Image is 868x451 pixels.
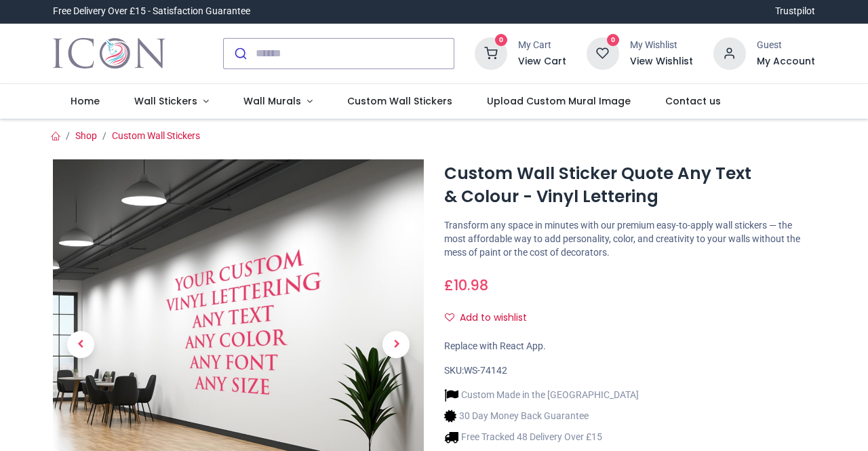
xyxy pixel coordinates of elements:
h1: Custom Wall Sticker Quote Any Text & Colour - Vinyl Lettering [444,162,815,209]
button: Add to wishlistAdd to wishlist [444,307,538,330]
a: Trustpilot [775,5,815,18]
a: Shop [75,130,97,141]
span: Custom Wall Stickers [347,94,452,108]
a: View Cart [518,55,566,68]
a: Custom Wall Stickers [112,130,200,141]
a: My Account [757,55,815,68]
p: Transform any space in minutes with our premium easy-to-apply wall stickers — the most affordable... [444,219,815,259]
span: Upload Custom Mural Image [487,94,631,108]
div: Free Delivery Over £15 - Satisfaction Guarantee [53,5,250,18]
div: My Wishlist [630,39,693,52]
li: Free Tracked 48 Delivery Over £15 [444,430,639,444]
a: 0 [475,47,507,58]
span: 10.98 [454,275,488,295]
button: Submit [224,39,256,68]
a: 0 [587,47,619,58]
i: Add to wishlist [445,313,454,322]
img: Icon Wall Stickers [53,35,165,73]
span: Contact us [665,94,721,108]
sup: 0 [607,34,620,47]
div: SKU: [444,364,815,378]
span: WS-74142 [464,365,507,376]
div: Guest [757,39,815,52]
span: Home [71,94,100,108]
li: 30 Day Money Back Guarantee [444,409,639,423]
div: My Cart [518,39,566,52]
a: Logo of Icon Wall Stickers [53,35,165,73]
span: Previous [67,331,94,358]
span: Wall Murals [243,94,301,108]
li: Custom Made in the [GEOGRAPHIC_DATA] [444,388,639,402]
a: Wall Murals [226,84,330,119]
span: Next [382,331,410,358]
a: View Wishlist [630,55,693,68]
span: Wall Stickers [134,94,197,108]
span: £ [444,275,488,295]
div: Replace with React App. [444,340,815,353]
sup: 0 [495,34,508,47]
a: Wall Stickers [117,84,226,119]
